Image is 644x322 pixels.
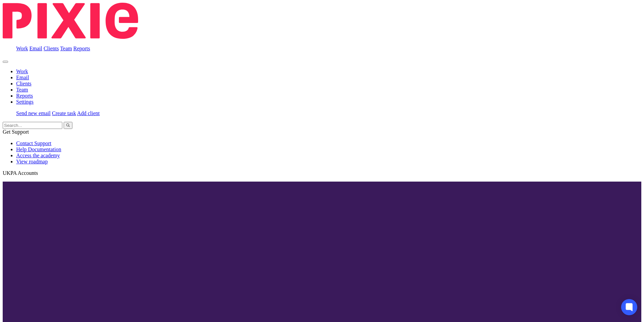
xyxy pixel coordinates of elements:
[16,146,61,152] a: Help Documentation
[73,46,90,51] a: Reports
[43,46,59,51] a: Clients
[16,75,29,80] a: Email
[3,170,641,176] p: UKPA Accounts
[16,159,48,164] a: View roadmap
[16,87,28,92] a: Team
[16,110,51,116] a: Send new email
[60,46,72,51] a: Team
[16,153,60,158] a: Access the academy
[3,129,29,135] span: Get Support
[16,140,51,146] a: Contact Support
[16,99,34,105] a: Settings
[52,110,76,116] a: Create task
[29,46,42,51] a: Email
[16,46,28,51] a: Work
[16,93,33,99] a: Reports
[16,69,28,74] a: Work
[16,81,31,86] a: Clients
[3,3,138,39] img: Pixie
[3,122,62,129] input: Search
[77,110,100,116] a: Add client
[64,122,72,129] button: Search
